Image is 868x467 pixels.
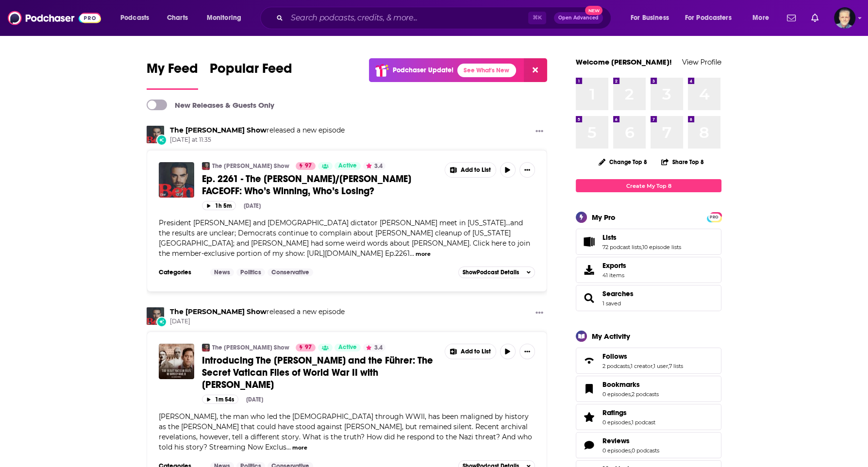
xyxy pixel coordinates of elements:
[558,16,599,20] span: Open Advanced
[147,307,164,325] img: The Ben Shapiro Show
[156,317,167,327] div: New Episode
[363,344,385,351] button: 3.4
[457,64,516,77] a: See What's New
[170,126,267,134] a: The Ben Shapiro Show
[579,382,599,396] a: Bookmarks
[631,363,652,369] a: 1 creator
[632,419,655,426] a: 1 podcast
[783,10,800,26] a: Show notifications dropdown
[170,307,345,317] h3: released a new episode
[602,447,631,454] a: 0 episodes
[159,268,202,276] h3: Categories
[120,11,149,25] span: Podcasts
[286,443,291,451] span: ...
[576,179,721,192] a: Create My Top 8
[156,134,167,145] div: New Episode
[532,126,547,138] button: Show More Button
[592,213,616,222] div: My Pro
[244,202,261,209] div: [DATE]
[576,257,721,283] a: Exports
[159,412,532,451] span: [PERSON_NAME], the man who led the [DEMOGRAPHIC_DATA] through WWII, has been maligned by history ...
[602,408,627,417] span: Ratings
[624,10,681,26] button: open menu
[519,162,535,178] button: Show More Button
[632,391,659,398] a: 2 podcasts
[602,272,626,279] span: 41 items
[661,152,704,171] button: Share Top 8
[170,126,345,135] h3: released a new episode
[170,317,345,326] span: [DATE]
[159,162,194,198] img: Ep. 2261 - The Trump/Putin FACEOFF: Who’s Winning, Who’s Losing?
[576,432,721,458] span: Reviews
[532,307,547,319] button: Show More Button
[202,395,238,404] button: 1m 54s
[461,167,491,174] span: Add to List
[202,162,210,170] img: The Ben Shapiro Show
[410,249,414,258] span: ...
[287,10,528,26] input: Search podcasts, credits, & more...
[170,307,267,316] a: The Ben Shapiro Show
[554,12,603,24] button: Open AdvancedNew
[210,60,292,83] span: Popular Feed
[147,60,198,83] span: My Feed
[159,344,194,379] img: Introducing The Pope and the Führer: The Secret Vatican Files of World War II with Michael Knowles
[200,10,254,26] button: open menu
[593,156,653,168] button: Change Top 8
[602,352,683,361] a: Follows
[338,343,357,352] span: Active
[807,10,822,26] a: Show notifications dropdown
[752,11,769,25] span: More
[641,244,642,250] span: ,
[202,344,210,351] a: The Ben Shapiro Show
[305,161,312,171] span: 97
[834,7,855,29] img: User Profile
[631,447,632,454] span: ,
[602,408,655,417] a: Ratings
[602,289,634,298] span: Searches
[416,250,431,258] button: more
[668,363,669,369] span: ,
[292,444,307,452] button: more
[602,391,631,398] a: 0 episodes
[631,419,632,426] span: ,
[393,66,453,74] p: Podchaser Update!
[746,10,781,26] button: open menu
[202,354,438,391] a: Introducing The [PERSON_NAME] and the Führer: The Secret Vatican Files of World War II with [PERS...
[602,419,631,426] a: 0 episodes
[579,263,599,277] span: Exports
[202,201,236,210] button: 1h 5m
[602,244,641,250] a: 72 podcast lists
[631,391,632,398] span: ,
[602,261,626,270] span: Exports
[236,268,265,276] a: Politics
[685,11,732,25] span: For Podcasters
[463,269,519,276] span: Show Podcast Details
[602,233,617,242] span: Lists
[602,300,621,307] a: 1 saved
[159,218,530,258] span: President [PERSON_NAME] and [DEMOGRAPHIC_DATA] dictator [PERSON_NAME] meet in [US_STATE]…and the ...
[334,162,361,170] a: Active
[147,126,164,143] img: The Ben Shapiro Show
[579,354,599,367] a: Follows
[576,348,721,374] span: Follows
[338,161,357,171] span: Active
[834,7,855,29] button: Show profile menu
[579,235,599,249] a: Lists
[652,363,653,369] span: ,
[305,343,312,352] span: 97
[212,162,289,170] a: The [PERSON_NAME] Show
[576,57,672,67] a: Welcome [PERSON_NAME]!
[246,396,263,403] div: [DATE]
[834,7,855,29] span: Logged in as JonesLiterary
[585,6,602,15] span: New
[445,163,496,177] button: Show More Button
[458,267,535,278] button: ShowPodcast Details
[708,213,720,220] a: PRO
[334,344,361,351] a: Active
[602,380,659,389] a: Bookmarks
[579,410,599,424] a: Ratings
[576,376,721,402] span: Bookmarks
